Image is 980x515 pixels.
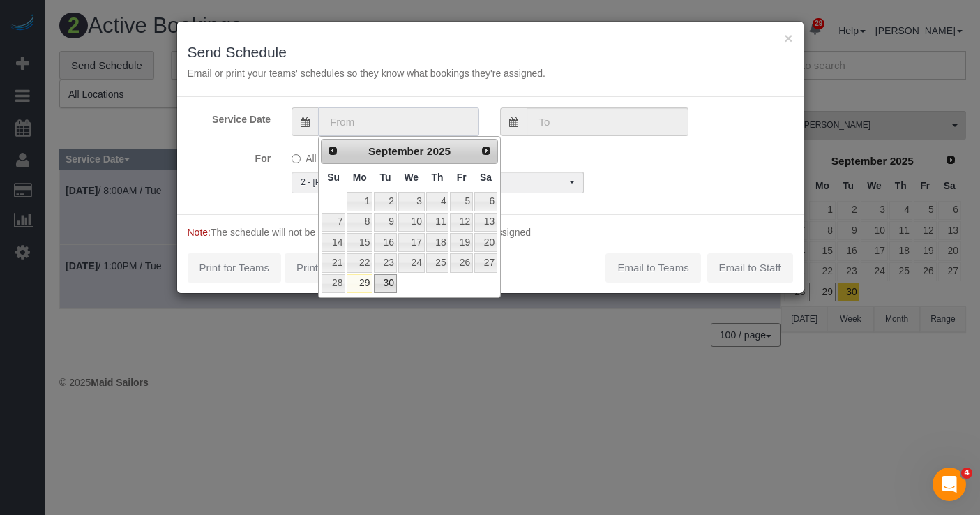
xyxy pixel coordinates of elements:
[188,44,793,60] h3: Send Schedule
[398,253,425,272] a: 24
[450,253,472,272] a: 26
[398,233,425,252] a: 17
[353,172,367,183] span: Monday
[177,107,282,126] label: Service Date
[301,177,566,188] span: 2 - [PERSON_NAME]
[322,213,345,232] a: 7
[327,172,340,183] span: Sunday
[368,145,424,157] span: September
[292,154,301,163] input: All Teams
[292,147,347,165] label: All Teams
[188,66,793,80] p: Email or print your teams' schedules so they know what bookings they're assigned.
[784,31,792,45] button: ×
[188,227,211,238] span: Note:
[474,213,497,232] a: 13
[398,213,425,232] a: 10
[347,274,372,293] a: 29
[318,107,479,136] input: From
[374,233,396,252] a: 16
[374,213,396,232] a: 9
[457,172,467,183] span: Friday
[398,192,425,211] a: 3
[450,233,472,252] a: 19
[374,192,396,211] a: 2
[426,253,449,272] a: 25
[474,233,497,252] a: 20
[474,253,497,272] a: 27
[933,468,966,501] iframe: Intercom live chat
[476,141,496,161] a: Next
[188,225,793,239] p: The schedule will not be sent for bookings that are marked as Unassigned
[292,172,584,193] ol: Choose Team(s)
[481,145,492,156] span: Next
[426,233,449,252] a: 18
[480,172,492,183] span: Saturday
[961,468,972,479] span: 4
[450,213,472,232] a: 12
[404,172,419,183] span: Wednesday
[450,192,472,211] a: 5
[347,213,372,232] a: 8
[327,145,338,156] span: Prev
[177,147,282,165] label: For
[527,107,688,136] input: To
[380,172,391,183] span: Tuesday
[426,192,449,211] a: 4
[347,233,372,252] a: 15
[426,213,449,232] a: 11
[347,253,372,272] a: 22
[474,192,497,211] a: 6
[374,274,396,293] a: 30
[292,172,584,193] button: 2 - [PERSON_NAME]
[432,172,444,183] span: Thursday
[322,233,345,252] a: 14
[427,145,451,157] span: 2025
[374,253,396,272] a: 23
[322,253,345,272] a: 21
[322,274,345,293] a: 28
[323,141,342,161] a: Prev
[347,192,372,211] a: 1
